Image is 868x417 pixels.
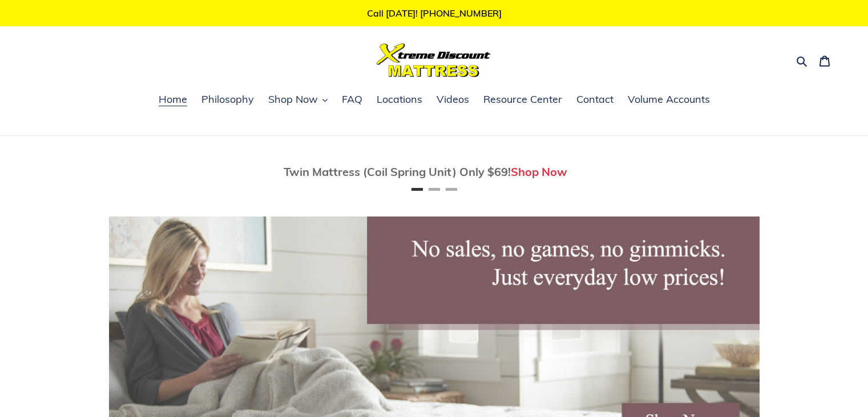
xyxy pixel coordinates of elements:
[431,91,475,109] a: Videos
[196,91,260,109] a: Philosophy
[429,188,440,191] button: Page 2
[511,165,567,179] a: Shop Now
[377,43,491,77] img: Xtreme Discount Mattress
[478,91,568,109] a: Resource Center
[371,91,428,109] a: Locations
[159,93,187,106] span: Home
[201,93,254,106] span: Philosophy
[483,93,562,106] span: Resource Center
[628,93,710,106] span: Volume Accounts
[437,93,469,106] span: Videos
[571,91,619,109] a: Contact
[576,93,613,106] span: Contact
[284,165,511,179] span: Twin Mattress (Coil Spring Unit) Only $69!
[411,188,423,191] button: Page 1
[622,91,716,109] a: Volume Accounts
[268,93,318,106] span: Shop Now
[446,188,457,191] button: Page 3
[377,93,422,106] span: Locations
[153,91,193,109] a: Home
[263,91,333,109] button: Shop Now
[342,93,362,106] span: FAQ
[336,91,368,109] a: FAQ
